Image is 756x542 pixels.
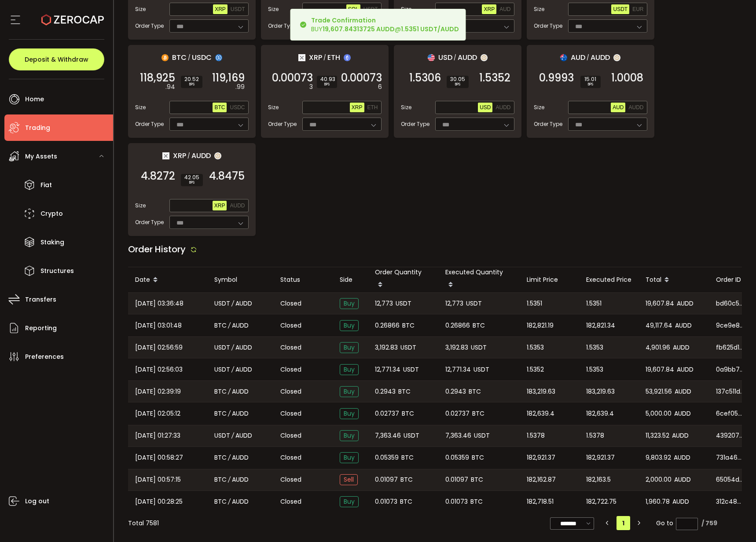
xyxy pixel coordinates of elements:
[135,453,183,463] span: [DATE] 00:58:27
[235,365,252,375] span: AUDD
[586,497,617,507] span: 182,722.75
[327,52,340,63] span: ETH
[212,74,245,82] span: 119,169
[40,179,52,192] span: Fiat
[232,321,249,331] span: AUDD
[586,431,604,441] span: 1.5378
[646,431,669,441] span: 11,323.52
[323,25,395,33] b: 19,607.84313725 AUDD
[632,6,643,12] span: EUR
[228,201,246,210] button: AUDD
[400,497,412,507] span: BTC
[499,6,510,12] span: AUD
[472,409,484,419] span: BTC
[135,365,183,375] span: [DATE] 02:56:03
[165,82,175,92] em: .94
[471,475,483,485] span: BTC
[184,82,199,87] i: BPS
[402,409,414,419] span: BTC
[445,299,463,309] span: 12,773
[363,6,378,12] span: USDT
[232,409,249,419] span: AUDD
[375,497,397,507] span: 0.01073
[445,475,468,485] span: 0.01097
[228,475,231,485] em: /
[215,6,226,12] span: XRP
[346,4,360,14] button: SOL
[228,321,231,331] em: /
[214,453,227,463] span: BTC
[128,519,159,528] div: Total 7581
[309,82,313,92] em: 3
[401,5,411,13] span: Size
[214,203,225,209] span: XRP
[375,431,401,441] span: 7,363.46
[672,431,689,441] span: AUDD
[231,343,234,353] em: /
[340,430,359,441] span: Buy
[472,453,484,463] span: BTC
[280,299,301,308] span: Closed
[534,5,544,13] span: Size
[214,321,227,331] span: BTC
[646,387,672,397] span: 53,921.56
[184,77,199,82] span: 20.52
[403,365,419,375] span: USDT
[445,497,468,507] span: 0.01073
[235,299,252,309] span: AUDD
[677,365,694,375] span: AUDD
[458,52,477,63] span: AUDD
[362,4,380,14] button: USDT
[25,150,57,163] span: My Assets
[213,103,227,112] button: BTC
[135,409,180,419] span: [DATE] 02:05:12
[214,497,227,507] span: BTC
[25,122,50,134] span: Trading
[481,54,488,61] img: zuPXiwguUFiBOIQyqLOiXsnnNitlx7q4LCwEbLHADjIpTka+Lip0HH8D0VTrd02z+wEAAAAASUVORK5CYII=
[232,475,249,485] span: AUDD
[128,243,186,255] span: Order History
[470,497,483,507] span: BTC
[450,82,465,87] i: BPS
[25,293,56,306] span: Transfers
[375,453,399,463] span: 0.05359
[646,365,674,375] span: 19,607.84
[340,452,359,463] span: Buy
[340,364,359,375] span: Buy
[716,321,744,330] span: 9ce9e858-559c-4416-b5eb-735c5a066b2c
[161,54,169,61] img: btc_portfolio.svg
[215,54,222,61] img: usdc_portfolio.svg
[469,387,481,397] span: BTC
[375,299,393,309] span: 12,773
[520,275,579,285] div: Limit Price
[135,218,164,226] span: Order Type
[639,273,709,288] div: Total
[646,475,672,485] span: 2,000.00
[214,409,227,419] span: BTC
[527,453,555,463] span: 182,921.37
[135,475,181,485] span: [DATE] 00:57:15
[631,4,645,14] button: EUR
[677,299,694,309] span: AUDD
[560,54,567,61] img: aud_portfolio.svg
[135,22,164,30] span: Order Type
[280,387,301,396] span: Closed
[311,16,459,33] div: BUY @
[173,150,186,161] span: XRP
[135,387,181,397] span: [DATE] 02:39:19
[401,453,414,463] span: BTC
[40,236,64,249] span: Staking
[591,52,610,63] span: AUDD
[135,497,183,507] span: [DATE] 00:28:25
[527,409,554,419] span: 182,639.4
[214,365,230,375] span: USDT
[214,475,227,485] span: BTC
[651,447,756,542] iframe: Chat Widget
[368,267,438,292] div: Order Quantity
[228,497,231,507] em: /
[579,275,639,285] div: Executed Price
[527,387,555,397] span: 183,219.63
[213,4,228,14] button: XRP
[348,6,359,12] span: SOL
[135,299,183,309] span: [DATE] 03:36:48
